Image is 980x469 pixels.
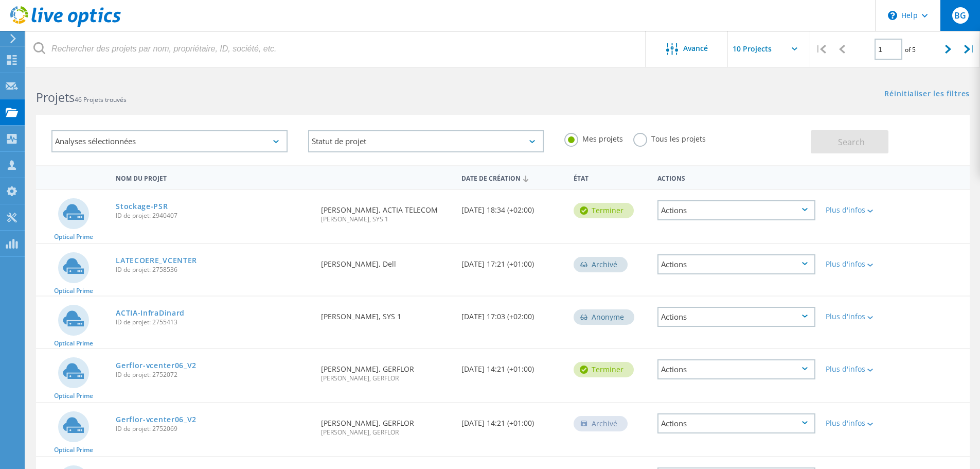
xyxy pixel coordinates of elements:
span: ID de projet: 2758536 [116,267,311,273]
div: Actions [657,200,815,220]
span: [PERSON_NAME], GERFLOR [321,375,451,381]
div: Plus d'infos [826,206,890,214]
div: Archivé [574,257,628,272]
a: Gerflor-vcenter06_V2 [116,362,197,369]
div: Actions [657,413,815,433]
a: LATECOERE_VCENTER [116,257,197,264]
span: ID de projet: 2940407 [116,213,311,219]
span: [PERSON_NAME], SYS 1 [321,216,451,222]
div: Actions [657,307,815,327]
div: Terminer [574,203,634,218]
div: [DATE] 17:03 (+02:00) [456,297,568,331]
span: ID de projet: 2755413 [116,319,311,325]
button: Search [811,130,888,153]
div: [PERSON_NAME], ACTIA TELECOM [316,190,456,233]
a: Live Optics Dashboard [10,22,121,29]
div: Actions [657,254,815,274]
span: Optical Prime [54,447,93,453]
div: Statut de projet [308,130,544,152]
div: | [959,31,980,67]
div: Plus d'infos [826,313,890,320]
div: [DATE] 17:21 (+01:00) [456,244,568,278]
span: 46 Projets trouvés [75,95,127,104]
span: Optical Prime [54,340,93,346]
label: Tous les projets [633,133,706,143]
div: [DATE] 14:21 (+01:00) [456,349,568,383]
div: [DATE] 18:34 (+02:00) [456,190,568,224]
label: Mes projets [564,133,623,143]
span: [PERSON_NAME], GERFLOR [321,429,451,436]
span: Optical Prime [54,234,93,240]
div: État [568,168,652,187]
b: Projets [36,89,75,106]
span: Avancé [683,45,708,52]
div: Anonyme [574,309,634,325]
div: [DATE] 14:21 (+01:00) [456,403,568,437]
span: Optical Prime [54,393,93,399]
span: ID de projet: 2752069 [116,426,311,432]
div: Archivé [574,416,628,431]
a: ACTIA-InfraDinard [116,309,185,317]
span: Search [838,136,865,148]
a: Stockage-PSR [116,203,168,210]
div: Analyses sélectionnées [51,130,288,152]
div: [PERSON_NAME], SYS 1 [316,297,456,331]
div: Plus d'infos [826,260,890,268]
div: Date de création [456,168,568,187]
div: Plus d'infos [826,420,890,427]
div: [PERSON_NAME], Dell [316,244,456,278]
div: [PERSON_NAME], GERFLOR [316,349,456,392]
a: Gerflor-vcenter06_V2 [116,416,197,423]
div: Actions [657,359,815,379]
div: [PERSON_NAME], GERFLOR [316,403,456,446]
a: Réinitialiser les filtres [884,90,970,99]
div: Actions [652,168,821,187]
span: of 5 [905,45,916,54]
div: | [810,31,831,67]
span: Optical Prime [54,288,93,294]
span: BG [954,11,966,20]
div: Nom du projet [111,168,316,187]
input: Rechercher des projets par nom, propriétaire, ID, société, etc. [26,31,646,67]
div: Terminer [574,362,634,377]
div: Plus d'infos [826,366,890,373]
svg: \n [888,11,897,20]
span: ID de projet: 2752072 [116,372,311,378]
